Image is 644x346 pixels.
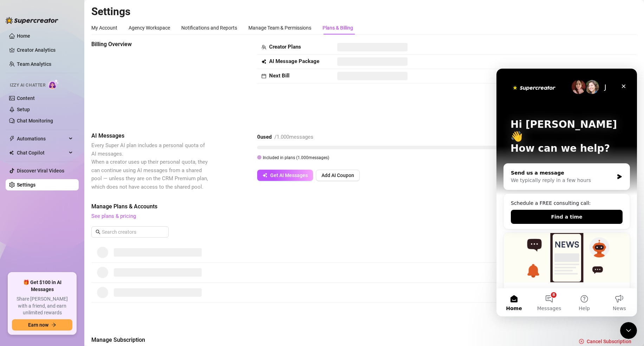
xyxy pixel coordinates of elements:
div: Agency Workspace [129,24,170,32]
img: 🚀 New Release: Like & Comment Bumps [7,164,133,214]
iframe: Intercom live chat [620,322,637,339]
strong: Next Bill [269,73,290,79]
span: Messages [41,237,65,242]
strong: Creator Plans [269,44,301,50]
span: / 1.000 messages [274,134,313,140]
iframe: Intercom live chat [496,69,637,316]
span: Share [PERSON_NAME] with a friend, and earn unlimited rewards [12,296,72,316]
a: See plans & pricing [91,213,136,219]
span: AI Messages [91,132,209,140]
span: 🎁 Get $100 in AI Messages [12,279,72,293]
span: Chat Copilot [17,147,67,158]
span: search [96,229,100,234]
button: Messages [35,220,70,248]
span: Automations [17,133,67,144]
a: Settings [17,182,35,188]
span: team [261,45,266,50]
img: logo-BBDzfeDw.svg [6,17,58,24]
span: Manage Plans & Accounts [91,202,637,211]
button: Get AI Messages [257,170,313,181]
a: Chat Monitoring [17,118,53,124]
a: Creator Analytics [17,44,73,56]
span: Add AI Coupon [321,172,354,178]
a: Discover Viral Videos [17,168,64,174]
a: Content [17,95,35,101]
span: Manage Subscription [91,336,279,344]
div: Notifications and Reports [181,24,237,32]
div: 🚀 New Release: Like & Comment Bumps [7,164,134,261]
span: calendar [261,74,266,78]
span: News [116,237,130,242]
span: arrow-right [51,322,56,327]
div: Manage Team & Permissions [248,24,311,32]
span: Earn now [28,322,48,328]
strong: 0 used [257,134,272,140]
span: Get AI Messages [270,172,308,178]
span: thunderbolt [9,136,15,141]
button: News [105,220,141,248]
span: Home [9,237,25,242]
span: Included in plans ( 1.000 messages) [263,155,329,160]
h2: Settings [91,5,637,18]
a: Home [17,33,30,39]
button: Earn nowarrow-right [12,319,72,331]
span: Every Super AI plan includes a personal quota of AI messages. When a creator uses up their person... [91,142,208,190]
img: AI Chatter [48,79,59,89]
div: Close [121,11,134,24]
div: My Account [91,24,117,32]
strong: AI Message Package [269,58,319,64]
span: Billing Overview [91,40,209,49]
span: Help [82,237,93,242]
span: Izzy AI Chatter [10,82,45,89]
img: Chat Copilot [9,150,14,155]
button: Add AI Coupon [316,170,360,181]
span: close-circle [579,339,584,344]
button: Help [70,220,105,248]
span: Cancel Subscription [587,339,631,344]
a: Setup [17,107,30,112]
a: Team Analytics [17,61,51,67]
div: Plans & Billing [323,24,353,32]
input: Search creators [102,228,159,236]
